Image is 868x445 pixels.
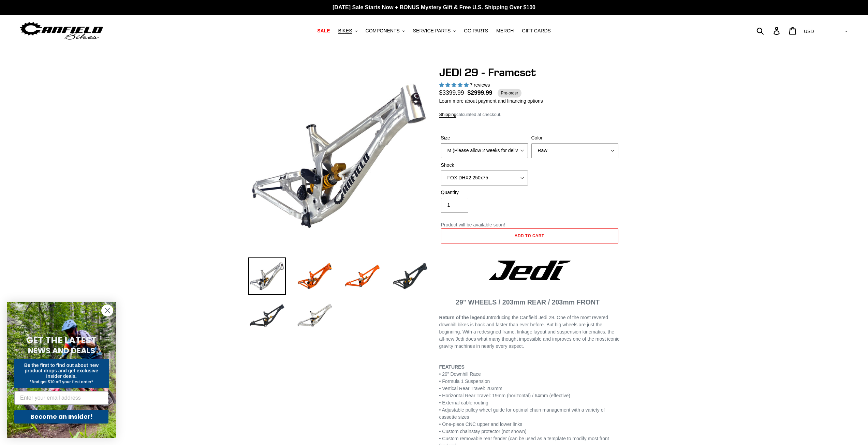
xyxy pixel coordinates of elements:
span: • Vertical Rear Travel: 203mm • Horizontal Rear Travel: 19mm (horizontal) / 64mm (effective) [439,386,570,398]
span: MERCH [496,28,514,34]
span: Add to cart [515,233,544,238]
span: $2999.99 [468,88,492,97]
img: Load image into Gallery viewer, JEDI 29 - Frameset [296,297,334,335]
h1: JEDI 29 - Frameset [439,66,620,79]
span: 29" WHEELS / 203mm REAR / 203mm FRONT [456,298,600,306]
span: 5.00 stars [439,82,470,88]
label: Color [531,134,618,142]
button: Add to cart [441,228,618,243]
img: Load image into Gallery viewer, JEDI 29 - Frameset [296,257,334,295]
span: COMPONENTS [366,28,400,34]
span: BIKES [338,28,352,34]
span: Be the first to find out about new product drops and get exclusive insider deals. [24,362,99,379]
span: GET THE LATEST [26,334,97,346]
b: FEATURES [439,364,465,370]
a: SALE [314,26,333,35]
span: Introducing the Canfield Jedi 29. One of the most revered downhill bikes is back and faster than ... [439,315,619,349]
a: MERCH [493,26,517,35]
input: Enter your email address [14,391,108,405]
span: GG PARTS [464,28,488,34]
span: SERVICE PARTS [413,28,451,34]
label: Size [441,134,528,142]
button: SERVICE PARTS [410,26,459,35]
span: • 29” Downhill Race [439,371,481,377]
p: Product will be available soon! [441,221,618,228]
span: • Custom chainstay protector (not shown) [439,429,527,434]
button: COMPONENTS [362,26,408,35]
span: • Formula 1 Suspension [439,379,490,384]
button: BIKES [335,26,361,35]
span: GIFT CARDS [522,28,551,34]
span: • Adjustable pulley wheel guide for optimal chain management with a variety of cassette sizes [439,407,605,420]
a: Shipping [439,112,457,118]
button: Close dialog [101,305,113,316]
span: *And get $10 off your first order* [30,380,93,384]
span: NEWS AND DEALS [28,345,95,356]
b: Return of the legend. [439,315,487,320]
label: Shock [441,162,528,169]
img: Canfield Bikes [19,20,104,42]
span: • One-piece CNC upper and lower links [439,421,523,427]
img: Load image into Gallery viewer, JEDI 29 - Frameset [248,257,286,295]
span: Pre-order [498,89,522,98]
label: Quantity [441,189,528,196]
a: GG PARTS [460,26,491,35]
span: • External cable routing [439,400,488,405]
input: Search [760,23,778,38]
button: Become an Insider! [14,410,108,424]
div: calculated at checkout. [439,111,620,118]
a: GIFT CARDS [518,26,554,35]
span: $3399.99 [439,88,468,97]
span: 7 reviews [470,82,490,88]
img: Load image into Gallery viewer, JEDI 29 - Frameset [392,257,429,295]
img: Load image into Gallery viewer, JEDI 29 - Frameset [248,297,286,335]
span: SALE [317,28,330,34]
a: Learn more about payment and financing options [439,98,543,104]
img: Load image into Gallery viewer, JEDI 29 - Frameset [344,257,381,295]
